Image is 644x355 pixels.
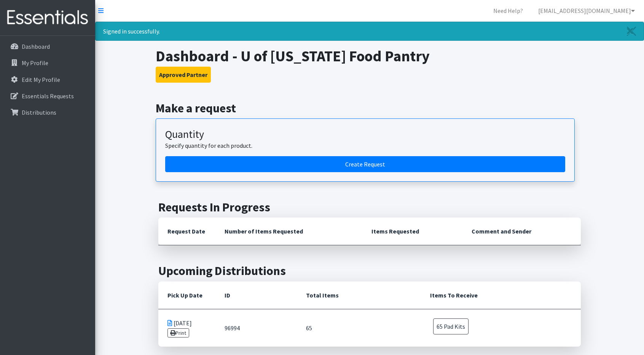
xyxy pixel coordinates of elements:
a: Need Help? [487,3,529,18]
h1: Dashboard - U of [US_STATE] Food Pantry [156,47,584,65]
td: 96994 [215,309,297,347]
th: Request Date [158,217,215,245]
h2: Upcoming Distributions [158,264,581,278]
a: Print [167,328,189,337]
th: Comment and Sender [462,217,581,245]
th: Number of Items Requested [215,217,362,245]
button: Approved Partner [156,67,211,83]
th: Total Items [297,281,421,309]
h3: Quantity [165,128,565,141]
a: My Profile [3,55,92,70]
th: ID [215,281,297,309]
a: Distributions [3,105,92,120]
th: Pick Up Date [158,281,215,309]
img: HumanEssentials [3,5,92,30]
th: Items To Receive [421,281,581,309]
td: 65 [297,309,421,347]
p: Specify quantity for each product. [165,141,565,150]
p: Edit My Profile [22,76,60,83]
a: Dashboard [3,39,92,54]
p: Essentials Requests [22,92,74,100]
a: Create a request by quantity [165,156,565,172]
div: Signed in successfully. [95,22,644,41]
p: Distributions [22,109,56,116]
a: [EMAIL_ADDRESS][DOMAIN_NAME] [532,3,641,18]
h2: Requests In Progress [158,200,581,214]
span: 65 Pad Kits [433,318,469,334]
h2: Make a request [156,101,584,115]
a: Edit My Profile [3,72,92,87]
a: Essentials Requests [3,88,92,104]
p: Dashboard [22,43,50,50]
th: Items Requested [362,217,462,245]
a: Close [619,22,644,40]
p: My Profile [22,59,48,67]
td: [DATE] [158,309,215,347]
